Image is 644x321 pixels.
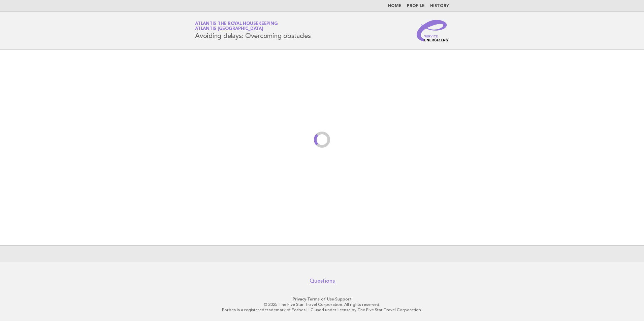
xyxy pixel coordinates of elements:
[116,296,528,302] p: · ·
[195,22,278,31] a: Atlantis the Royal HousekeepingAtlantis [GEOGRAPHIC_DATA]
[310,278,335,284] a: Questions
[116,302,528,307] p: © 2025 The Five Star Travel Corporation. All rights reserved.
[293,297,306,301] a: Privacy
[307,297,334,301] a: Terms of Use
[116,307,528,313] p: Forbes is a registered trademark of Forbes LLC used under license by The Five Star Travel Corpora...
[335,297,352,301] a: Support
[195,27,263,31] span: Atlantis [GEOGRAPHIC_DATA]
[195,22,311,39] h1: Avoiding delays: Overcoming obstacles
[430,4,449,8] a: History
[388,4,401,8] a: Home
[407,4,425,8] a: Profile
[417,20,449,41] img: Service Energizers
